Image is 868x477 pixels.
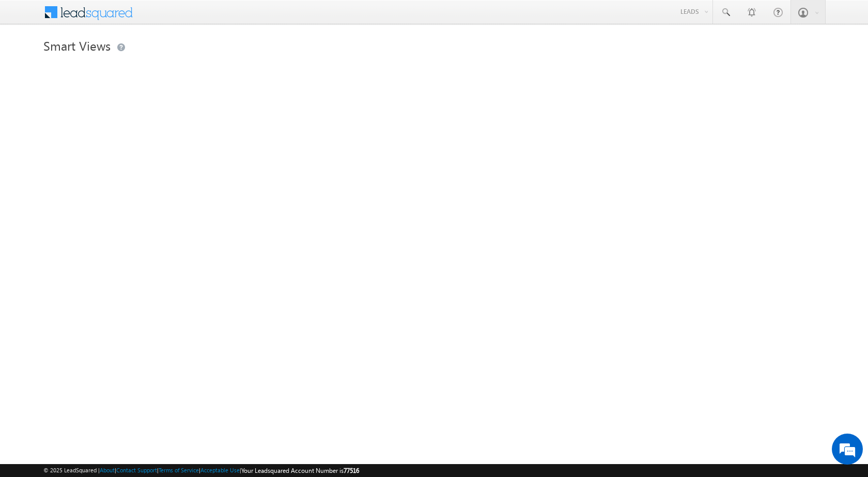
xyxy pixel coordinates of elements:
a: Contact Support [116,467,157,473]
span: Smart Views [43,37,111,54]
a: Acceptable Use [200,467,240,473]
span: © 2025 LeadSquared | | | | | [43,466,359,475]
span: 77516 [344,467,359,474]
a: About [100,467,115,473]
a: Terms of Service [159,467,199,473]
span: Your Leadsquared Account Number is [241,467,359,474]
